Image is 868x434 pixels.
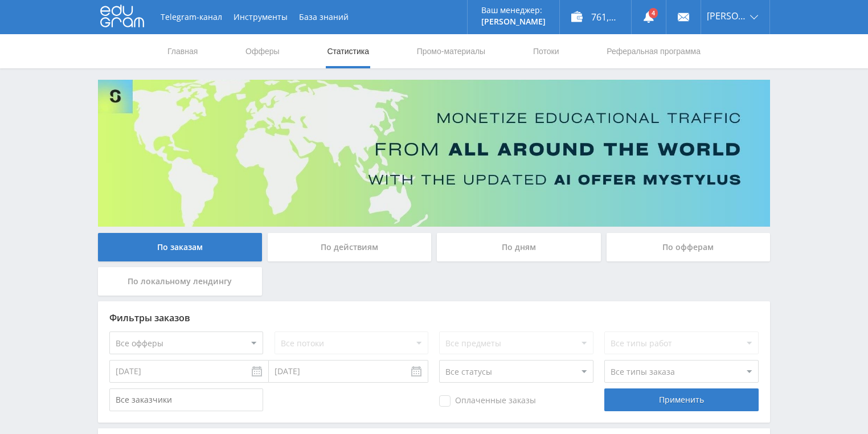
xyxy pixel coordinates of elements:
[604,388,758,411] div: Применить
[605,34,702,68] a: Реферальная программа
[481,17,546,26] p: [PERSON_NAME]
[98,80,770,227] img: Banner
[437,233,601,261] div: По дням
[481,6,546,15] p: Ваш менеджер:
[416,34,486,68] a: Промо-материалы
[109,313,759,323] div: Фильтры заказов
[166,34,199,68] a: Главная
[326,34,370,68] a: Статистика
[98,233,262,261] div: По заказам
[532,34,560,68] a: Потоки
[109,388,263,411] input: Все заказчики
[707,11,747,21] span: [PERSON_NAME]
[98,267,262,296] div: По локальному лендингу
[439,395,536,407] span: Оплаченные заказы
[244,34,281,68] a: Офферы
[607,233,771,261] div: По офферам
[268,233,432,261] div: По действиям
